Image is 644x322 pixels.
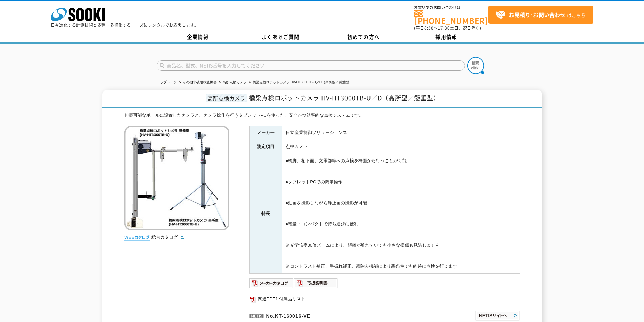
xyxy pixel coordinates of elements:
[467,57,484,74] img: btn_search.png
[249,93,440,102] span: 橋梁点検ロボットカメラ HV-HT3000TB-U／D（高所型／懸垂型）
[157,32,239,42] a: 企業情報
[282,154,520,274] td: ●橋脚、桁下面、支承部等への点検を橋面から行うことが可能 ●タブレットPCでの簡単操作 ●動画を撮影しながら静止画の撮影が可能 ●軽量・コンパクトで持ち運びに便利 ※光学倍率30倍ズームにより、...
[249,295,520,303] a: 関連PDF1 付属品リスト
[475,310,520,321] img: NETISサイトへ
[249,126,282,140] th: メーカー
[414,6,488,10] span: お電話でのお問い合わせは
[249,140,282,154] th: 測定項目
[151,234,185,240] a: 総合カタログ
[249,282,294,287] a: メーカーカタログ
[206,94,247,102] span: 高所点検カメラ
[249,154,282,274] th: 特長
[488,6,593,24] a: お見積り･お問い合わせはこちら
[124,234,150,241] img: webカタログ
[509,10,566,19] strong: お見積り･お問い合わせ
[157,80,177,84] a: トップページ
[124,112,520,119] div: 伸長可能なポールに設置したカメラと、カメラ操作を行うタブレットPCを使った、安全かつ効率的な点検システムです。
[414,25,481,31] span: (平日 ～ 土日、祝日除く)
[51,23,199,27] p: 日々進化する計測技術と多種・多様化するニーズにレンタルでお応えします。
[157,60,465,71] input: 商品名、型式、NETIS番号を入力してください
[424,25,434,31] span: 8:50
[438,25,450,31] span: 17:30
[414,10,488,24] a: [PHONE_NUMBER]
[249,278,294,289] img: メーカーカタログ
[247,79,353,86] li: 橋梁点検ロボットカメラ HV-HT3000TB-U／D（高所型／懸垂型）
[294,278,338,289] img: 取扱説明書
[223,80,246,84] a: 高所点検カメラ
[239,32,322,42] a: よくあるご質問
[322,32,405,42] a: 初めての方へ
[405,32,488,42] a: 採用情報
[294,282,338,287] a: 取扱説明書
[347,33,380,41] span: 初めての方へ
[183,80,217,84] a: その他非破壊検査機器
[282,126,520,140] td: 日立産業制御ソリューションズ
[282,140,520,154] td: 点検カメラ
[495,10,586,20] span: はこちら
[124,126,229,230] img: 橋梁点検ロボットカメラ HV-HT3000TB-U／D（高所型／懸垂型）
